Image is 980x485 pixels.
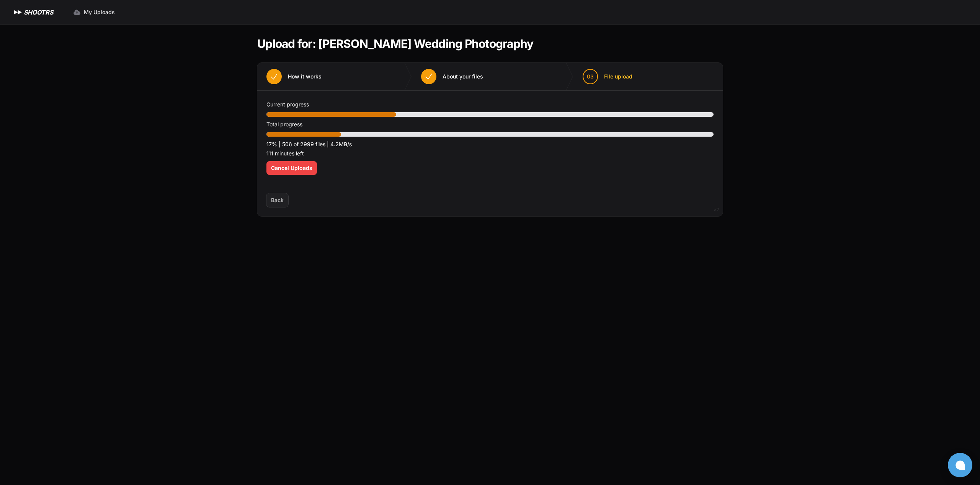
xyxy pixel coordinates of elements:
[604,73,632,80] span: File upload
[257,63,331,90] button: How it works
[69,5,119,19] a: My Uploads
[266,149,714,158] p: 111 minutes left
[412,63,492,90] button: About your files
[12,8,53,17] a: SHOOTRS SHOOTRS
[573,63,642,90] button: 03 File upload
[443,73,483,80] span: About your files
[948,453,972,477] button: Open chat window
[266,161,317,175] button: Cancel Uploads
[12,8,24,17] img: SHOOTRS
[266,120,714,129] p: Total progress
[587,73,594,80] span: 03
[257,37,533,51] h1: Upload for: [PERSON_NAME] Wedding Photography
[84,8,115,16] span: My Uploads
[266,140,714,149] p: 17% | 506 of 2999 files | 4.2MB/s
[266,100,714,109] p: Current progress
[271,164,312,172] span: Cancel Uploads
[714,205,719,214] div: v2
[288,73,322,80] span: How it works
[24,8,53,17] h1: SHOOTRS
